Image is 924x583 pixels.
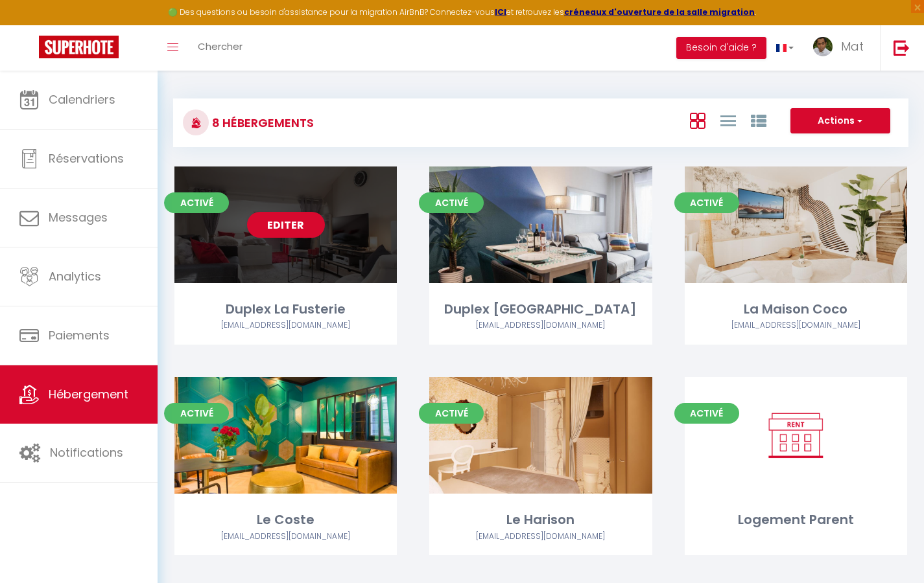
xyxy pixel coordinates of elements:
div: Le Coste [174,510,397,530]
h3: 8 Hébergements [209,108,314,137]
div: Airbnb [174,531,397,543]
span: Activé [674,192,739,213]
div: Le Harison [429,510,652,530]
div: Airbnb [429,319,652,332]
a: Vue en Liste [720,109,736,131]
span: Mat [841,38,864,54]
a: Vue en Box [690,109,705,131]
a: ... Mat [803,25,880,71]
a: Vue par Groupe [751,109,766,131]
img: logout [894,40,910,56]
div: La Maison Coco [685,299,907,319]
a: Editer [247,212,325,238]
div: Logement Parent [685,510,907,530]
a: ICI [495,6,506,17]
span: Activé [674,403,739,424]
button: Ouvrir le widget de chat LiveChat [10,5,49,44]
button: Besoin d'aide ? [676,37,766,59]
div: Airbnb [429,531,652,543]
span: Activé [164,192,229,213]
span: Chercher [198,40,243,53]
span: Activé [164,403,229,424]
div: Duplex La Fusterie [174,299,397,319]
span: Calendriers [49,91,115,108]
div: Airbnb [685,319,907,332]
span: Hébergement [49,386,128,402]
a: Chercher [188,25,252,71]
span: Réservations [49,150,124,166]
span: Messages [49,209,108,225]
img: ... [813,37,833,56]
div: Duplex [GEOGRAPHIC_DATA] [429,299,652,319]
span: Notifications [50,444,123,461]
div: Airbnb [174,319,397,332]
button: Actions [790,108,890,134]
img: Super Booking [39,36,119,58]
a: créneaux d'ouverture de la salle migration [564,6,755,17]
span: Activé [419,192,484,213]
span: Activé [419,403,484,424]
span: Analytics [49,268,101,284]
span: Paiements [49,327,110,343]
